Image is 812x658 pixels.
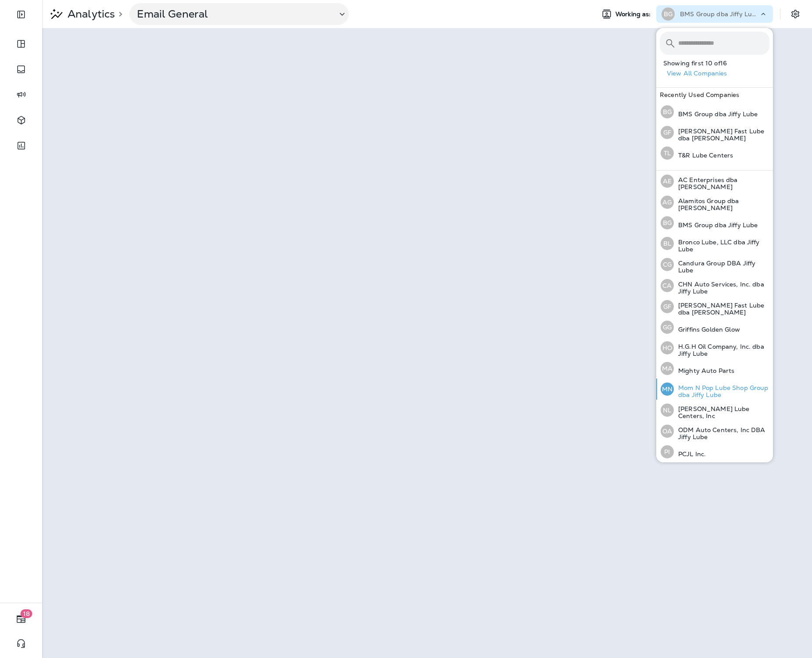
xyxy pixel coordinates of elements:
[662,7,675,21] div: BG
[674,302,769,316] p: [PERSON_NAME] Fast Lube dba [PERSON_NAME]
[663,67,773,80] button: View All Companies
[661,425,674,438] div: OA
[680,11,759,18] p: BMS Group dba Jiffy Lube
[661,258,674,271] div: CG
[674,326,740,333] p: Griffins Golden Glow
[656,192,773,213] button: AGAlamitos Group dba [PERSON_NAME]
[9,6,33,23] button: Expand Sidebar
[674,281,769,295] p: CHN Auto Services, Inc. dba Jiffy Lube
[661,362,674,375] div: MA
[656,171,773,192] button: AEAC Enterprises dba [PERSON_NAME]
[656,462,773,483] button: SDShire Development & Marketing
[674,405,769,419] p: [PERSON_NAME] Lube Centers, Inc
[615,11,653,18] span: Working as:
[656,275,773,296] button: CACHN Auto Services, Inc. dba Jiffy Lube
[661,445,674,458] div: PI
[137,7,330,21] p: Email General
[674,451,706,458] p: PCJL Inc.
[656,122,773,143] button: GF[PERSON_NAME] Fast Lube dba [PERSON_NAME]
[656,400,773,421] button: NL[PERSON_NAME] Lube Centers, Inc
[656,337,773,358] button: HOH.G.H Oil Company, Inc. dba Jiffy Lube
[656,254,773,275] button: CGCandura Group DBA Jiffy Lube
[656,213,773,233] button: BGBMS Group dba Jiffy Lube
[674,197,769,211] p: Alamitos Group dba [PERSON_NAME]
[656,296,773,317] button: GF[PERSON_NAME] Fast Lube dba [PERSON_NAME]
[656,442,773,462] button: PIPCJL Inc.
[787,6,803,22] button: Settings
[656,233,773,254] button: BLBronco Lube, LLC dba Jiffy Lube
[661,105,674,118] div: BG
[674,152,733,159] p: T&R Lube Centers
[656,143,773,163] button: TLT&R Lube Centers
[656,317,773,337] button: GGGriffins Golden Glow
[674,111,758,118] p: BMS Group dba Jiffy Lube
[674,343,769,357] p: H.G.H Oil Company, Inc. dba Jiffy Lube
[656,358,773,379] button: MAMighty Auto Parts
[661,279,674,292] div: CA
[656,102,773,122] button: BGBMS Group dba Jiffy Lube
[674,176,769,190] p: AC Enterprises dba [PERSON_NAME]
[656,421,773,442] button: OAODM Auto Centers, Inc DBA Jiffy Lube
[674,384,769,398] p: Mom N Pop Lube Shop Group dba Jiffy Lube
[661,216,674,229] div: BG
[674,239,769,253] p: Bronco Lube, LLC dba Jiffy Lube
[656,379,773,400] button: MNMom N Pop Lube Shop Group dba Jiffy Lube
[674,222,758,229] p: BMS Group dba Jiffy Lube
[21,609,32,618] span: 18
[674,128,769,142] p: [PERSON_NAME] Fast Lube dba [PERSON_NAME]
[661,175,674,188] div: AE
[661,321,674,334] div: GG
[64,7,115,21] p: Analytics
[661,126,674,139] div: GF
[674,426,769,440] p: ODM Auto Centers, Inc DBA Jiffy Lube
[9,610,33,628] button: 18
[674,260,769,274] p: Candura Group DBA Jiffy Lube
[674,367,734,374] p: Mighty Auto Parts
[661,237,674,250] div: BL
[661,341,674,354] div: HO
[661,147,674,160] div: TL
[115,11,122,18] p: >
[661,300,674,313] div: GF
[661,383,674,396] div: MN
[661,196,674,209] div: AG
[656,88,773,102] div: Recently Used Companies
[661,404,674,417] div: NL
[663,60,773,67] p: Showing first 10 of 16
